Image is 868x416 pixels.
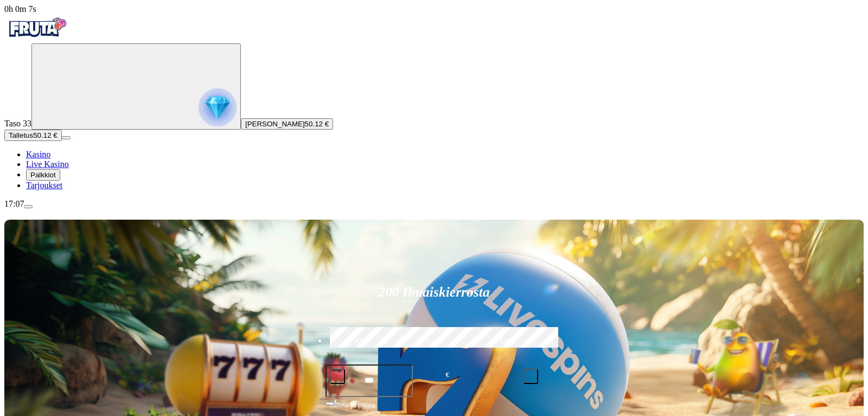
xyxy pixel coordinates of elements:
button: Palkkiot [26,169,60,181]
label: €250 [473,325,541,357]
span: [PERSON_NAME] [245,120,305,128]
button: reward progress [31,43,241,130]
label: €50 [327,325,395,357]
button: menu [62,136,71,139]
span: 50.12 € [305,120,329,128]
span: € [446,370,449,380]
a: Tarjoukset [26,181,62,190]
span: Palkkiot [30,171,56,179]
span: Taso 33 [4,119,31,128]
span: user session time [4,4,36,14]
button: minus icon [330,369,345,384]
button: [PERSON_NAME]50.12 € [241,118,333,130]
a: Fruta [4,34,69,43]
button: menu [24,205,33,208]
span: € [334,398,337,405]
span: 50.12 € [33,131,57,139]
a: Live Kasino [26,159,69,169]
span: Talletus [9,131,33,139]
button: plus icon [523,369,538,384]
nav: Main menu [4,150,864,190]
label: €150 [400,325,468,357]
button: Talletusplus icon50.12 € [4,130,62,141]
span: 17:07 [4,199,24,208]
a: Kasino [26,150,50,159]
img: reward progress [199,88,237,126]
img: Fruta [4,14,69,41]
nav: Primary [4,14,864,190]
